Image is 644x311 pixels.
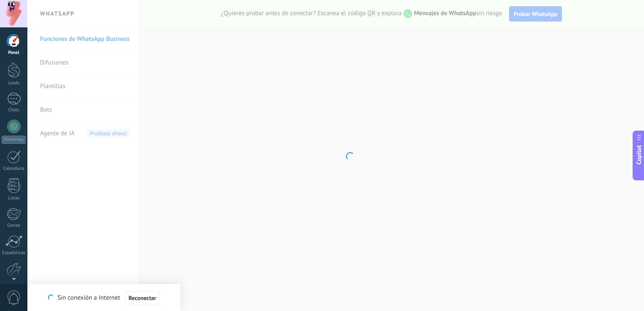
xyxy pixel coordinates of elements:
[125,291,160,305] button: Reconectar
[2,136,26,144] div: WhatsApp
[2,196,26,201] div: Listas
[2,80,26,86] div: Leads
[635,145,643,165] span: Copilot
[48,291,159,305] div: Sin conexión a Internet
[2,50,26,56] div: Panel
[2,223,26,228] div: Correo
[129,295,156,301] span: Reconectar
[2,107,26,113] div: Chats
[2,250,26,256] div: Estadísticas
[2,166,26,172] div: Calendario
